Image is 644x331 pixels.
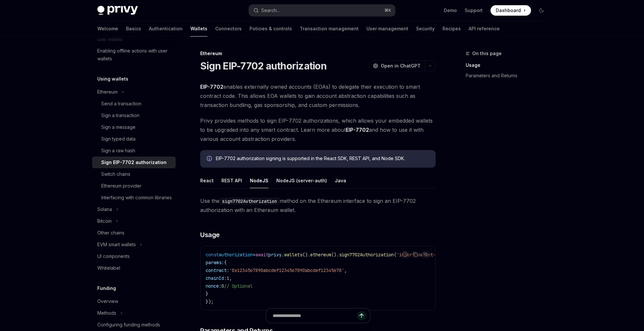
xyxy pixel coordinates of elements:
a: Switch chains [92,168,176,180]
span: Open in ChatGPT [381,63,421,69]
span: Usage [200,230,220,239]
div: Switch chains [101,170,130,178]
h5: Using wallets [97,75,128,83]
button: Send message [357,311,366,320]
div: Overview [97,297,118,305]
a: Whitelabel [92,262,176,274]
span: Dashboard [496,7,521,14]
a: Policies & controls [250,21,292,37]
span: wallets [284,252,302,258]
a: Wallets [190,21,207,37]
button: Java [335,173,346,188]
button: NodeJS (server-auth) [276,173,327,188]
span: , [344,267,347,273]
span: contract: [206,267,229,273]
button: Search...⌘K [249,5,395,16]
h5: Funding [97,284,116,292]
a: Authentication [149,21,183,37]
span: Privy provides methods to sign EIP-7702 authorizations, which allows your embedded wallets to be ... [200,116,436,143]
span: params: [206,260,224,265]
button: Methods [92,307,126,319]
a: Overview [92,295,176,307]
a: Send a transaction [92,98,176,110]
span: On this page [472,50,502,57]
button: Ask AI [422,250,430,259]
a: Support [465,7,483,14]
span: { [224,260,227,265]
a: Sign a message [92,121,176,133]
span: = [253,252,255,258]
a: Recipes [443,21,461,37]
a: Transaction management [300,21,359,37]
span: (). [302,252,310,258]
a: Usage [466,60,552,70]
div: EIP-7702 authorization signing is supported in the React SDK, REST API, and Node SDK. [216,155,429,162]
a: Welcome [97,21,118,37]
div: UI components [97,252,130,260]
a: Other chains [92,227,176,239]
button: REST API [221,173,242,188]
div: Bitcoin [97,217,112,225]
div: Sign typed data [101,135,136,143]
button: Copy the contents from the code block [411,250,420,259]
span: . [282,252,284,258]
a: Connectors [215,21,242,37]
span: , [229,275,232,281]
a: Sign EIP-7702 authorization [92,157,176,168]
span: 'insert-wallet-id' [396,252,443,258]
div: EVM smart wallets [97,241,136,248]
div: Sign a transaction [101,112,139,119]
span: ⌘ K [384,8,391,13]
a: Sign typed data [92,133,176,145]
span: ( [394,252,396,258]
div: Ethereum provider [101,182,141,190]
button: EVM smart wallets [92,239,146,250]
span: // Optional [224,283,253,289]
span: } [206,291,208,297]
a: API reference [469,21,500,37]
span: const [206,252,219,258]
span: privy [268,252,282,258]
h1: Sign EIP-7702 authorization [200,60,327,72]
button: Ethereum [92,86,127,98]
a: Ethereum provider [92,180,176,192]
a: Security [416,21,435,37]
div: Ethereum [97,88,118,96]
a: Sign a raw hash [92,145,176,157]
a: Demo [444,7,457,14]
a: UI components [92,250,176,262]
span: Use the method on the Ethereum interface to sign an EIP-7702 authorization with an Ethereum wallet. [200,196,436,215]
a: Configuring funding methods [92,319,176,331]
button: Open in ChatGPT [369,60,425,71]
img: dark logo [97,6,138,15]
span: 1 [227,275,229,281]
button: React [200,173,214,188]
span: authorization [219,252,253,258]
div: Interfacing with common libraries [101,194,172,202]
a: Interfacing with common libraries [92,192,176,203]
span: }); [206,299,214,305]
button: Report incorrect code [401,250,409,259]
div: Ethereum [200,50,436,57]
span: ethereum [310,252,331,258]
div: Other chains [97,229,124,237]
div: Send a transaction [101,100,141,108]
a: EIP-7702 [200,83,223,90]
div: Search... [261,7,280,14]
div: Solana [97,205,112,213]
div: Sign a message [101,123,136,131]
span: await [255,252,268,258]
a: User management [366,21,408,37]
button: Bitcoin [92,215,121,227]
input: Ask a question... [273,308,357,323]
a: Dashboard [491,5,531,16]
a: EIP-7702 [346,127,369,133]
div: Whitelabel [97,264,120,272]
span: '0x1234567890abcdef1234567890abcdef12345678' [229,267,344,273]
svg: Info [207,156,213,162]
a: Basics [126,21,141,37]
div: Sign EIP-7702 authorization [101,158,167,166]
span: nonce: [206,283,221,289]
span: 0 [221,283,224,289]
a: Sign a transaction [92,110,176,121]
